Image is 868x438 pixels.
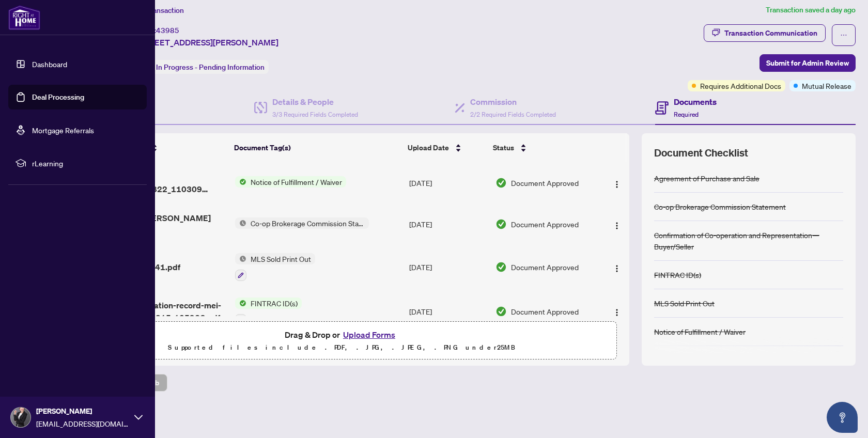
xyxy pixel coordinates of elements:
[405,204,491,245] td: [DATE]
[156,62,265,72] span: In Progress - Pending Information
[654,298,715,309] div: MLS Sold Print Out
[405,162,491,204] td: [DATE]
[73,341,610,354] p: Supported files include .PDF, .JPG, .JPEG, .PNG under 25 MB
[235,217,246,229] img: Status Icon
[654,173,760,184] div: Agreement of Purchase and Sale
[840,32,847,39] span: ellipsis
[235,253,246,264] img: Status Icon
[470,96,556,108] h4: Commission
[470,111,556,118] span: 2/2 Required Fields Completed
[495,177,507,189] img: Document Status
[609,175,625,191] button: Logo
[511,306,579,317] span: Document Approved
[246,176,346,187] span: Notice of Fulfillment / Waiver
[613,222,621,230] img: Logo
[613,180,621,189] img: Logo
[609,216,625,232] button: Logo
[654,146,748,160] span: Document Checklist
[8,5,40,30] img: logo
[404,133,489,162] th: Upload Date
[654,326,746,337] div: Notice of Fulfillment / Waiver
[511,218,579,230] span: Document Approved
[674,111,699,118] span: Required
[96,170,227,195] span: Ottawa Branch_20250822_110309 EXECUTED.pdf
[96,299,227,324] span: fintrac-identification-record-mei-n_a-guo-20250815-105936.pdf
[495,261,507,273] img: Document Status
[654,229,843,252] div: Confirmation of Co-operation and Representation—Buyer/Seller
[246,253,315,264] span: MLS Sold Print Out
[760,54,856,72] button: Submit for Admin Review
[235,176,246,187] img: Status Icon
[128,36,278,49] span: C-[STREET_ADDRESS][PERSON_NAME]
[129,6,184,15] span: View Transaction
[408,142,449,153] span: Upload Date
[230,133,403,162] th: Document Tag(s)
[235,298,246,309] img: Status Icon
[235,253,315,281] button: Status IconMLS Sold Print Out
[91,133,230,162] th: (17) File Name
[32,92,84,102] a: Deal Processing
[156,26,179,35] span: 43985
[802,80,851,91] span: Mutual Release
[96,212,227,237] span: 09420633 - [PERSON_NAME] INV.pdf
[32,126,94,135] a: Mortgage Referrals
[654,201,786,212] div: Co-op Brokerage Commission Statement
[32,158,139,169] span: rLearning
[704,24,826,42] button: Transaction Communication
[272,111,358,118] span: 3/3 Required Fields Completed
[654,269,701,280] div: FINTRAC ID(s)
[609,303,625,320] button: Logo
[246,217,369,229] span: Co-op Brokerage Commission Statement
[674,96,717,108] h4: Documents
[495,218,507,230] img: Document Status
[246,298,302,309] span: FINTRAC ID(s)
[235,176,346,187] button: Status IconNotice of Fulfillment / Waiver
[32,59,67,69] a: Dashboard
[67,322,616,360] span: Drag & Drop orUpload FormsSupported files include .PDF, .JPG, .JPEG, .PNG under25MB
[11,408,30,427] img: Profile Icon
[489,133,596,162] th: Status
[766,4,856,16] article: Transaction saved a day ago
[493,142,514,153] span: Status
[609,259,625,275] button: Logo
[700,80,781,91] span: Requires Additional Docs
[235,298,302,325] button: Status IconFINTRAC ID(s)
[613,308,621,317] img: Logo
[128,60,269,74] div: Status:
[235,217,369,229] button: Status IconCo-op Brokerage Commission Statement
[405,245,491,289] td: [DATE]
[827,402,858,433] button: Open asap
[36,405,129,417] span: [PERSON_NAME]
[36,418,129,429] span: [EMAIL_ADDRESS][DOMAIN_NAME]
[613,264,621,273] img: Logo
[285,328,398,341] span: Drag & Drop or
[340,328,398,341] button: Upload Forms
[405,289,491,334] td: [DATE]
[511,177,579,189] span: Document Approved
[724,25,817,41] div: Transaction Communication
[495,306,507,317] img: Document Status
[272,96,358,108] h4: Details & People
[766,55,849,71] span: Submit for Admin Review
[511,261,579,273] span: Document Approved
